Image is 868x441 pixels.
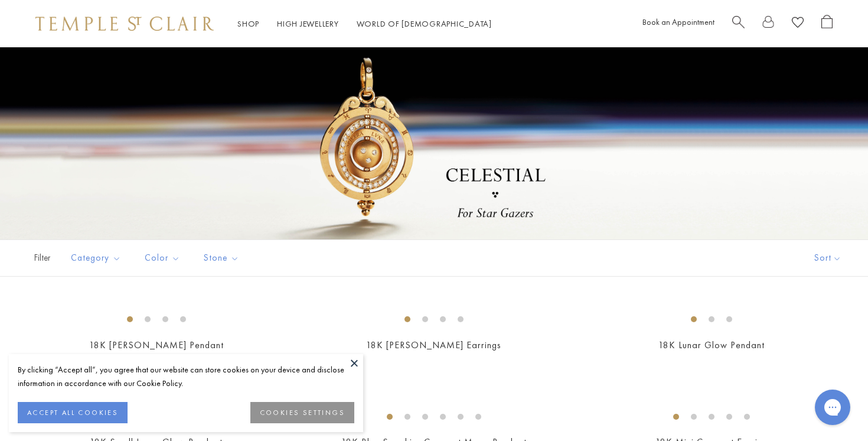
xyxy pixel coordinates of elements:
[732,15,745,33] a: Search
[136,245,189,271] button: Color
[658,339,765,351] a: 18K Lunar Glow Pendant
[277,18,339,29] a: High JewelleryHigh Jewellery
[821,15,833,33] a: Open Shopping Bag
[357,18,492,29] a: World of [DEMOGRAPHIC_DATA]World of [DEMOGRAPHIC_DATA]
[788,240,868,276] button: Show sort by
[237,17,492,31] nav: Main navigation
[366,339,501,351] a: 18K [PERSON_NAME] Earrings
[198,251,248,265] span: Stone
[139,251,189,265] span: Color
[792,15,804,33] a: View Wishlist
[250,402,354,423] button: COOKIES SETTINGS
[809,385,856,429] iframe: Gorgias live chat messenger
[642,17,714,27] a: Book an Appointment
[89,339,224,351] a: 18K [PERSON_NAME] Pendant
[62,245,130,271] button: Category
[35,17,214,31] img: Temple St. Clair
[18,402,128,423] button: ACCEPT ALL COOKIES
[18,363,354,390] div: By clicking “Accept all”, you agree that our website can store cookies on your device and disclos...
[65,251,130,265] span: Category
[237,18,259,29] a: ShopShop
[195,245,248,271] button: Stone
